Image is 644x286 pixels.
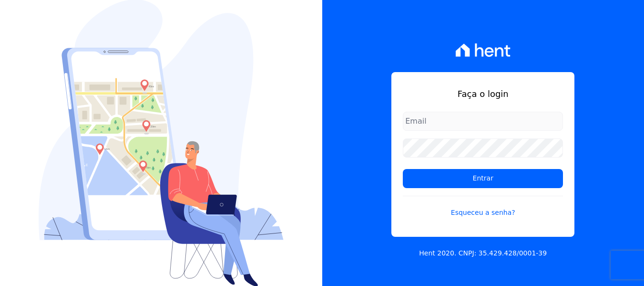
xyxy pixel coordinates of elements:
input: Email [403,112,563,131]
p: Hent 2020. CNPJ: 35.429.428/0001-39 [419,248,547,258]
h1: Faça o login [403,87,563,100]
input: Entrar [403,169,563,188]
a: Esqueceu a senha? [403,196,563,218]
